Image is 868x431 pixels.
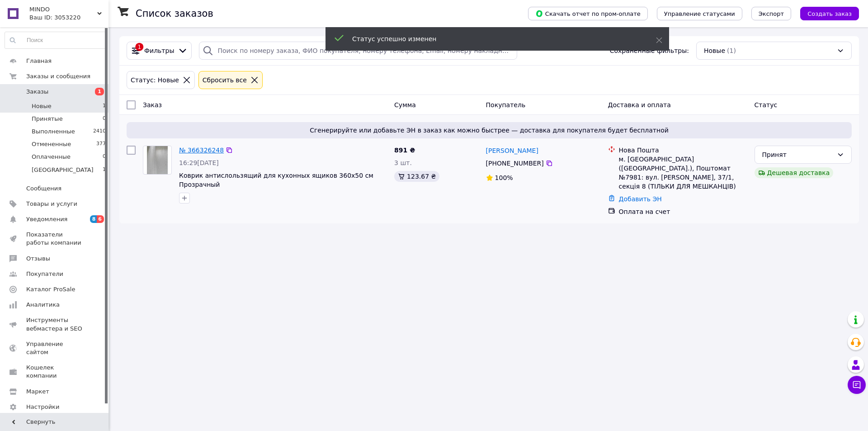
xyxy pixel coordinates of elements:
[93,128,106,136] span: 2410
[32,153,71,161] span: Оплаченные
[704,46,725,55] span: Новые
[486,101,526,109] span: Покупатель
[143,101,162,109] span: Заказ
[147,146,168,174] img: Фото товару
[26,255,50,263] span: Отзывы
[755,101,778,109] span: Статус
[26,403,59,411] span: Настройки
[759,10,784,17] span: Экспорт
[619,146,747,155] div: Нова Пошта
[751,7,791,20] button: Экспорт
[727,47,736,54] span: (1)
[179,172,373,188] a: Коврик антислользящий для кухонных ящиков 360х50 см Прозрачный
[26,301,60,309] span: Аналитика
[26,200,77,208] span: Товары и услуги
[619,207,747,216] div: Оплата на счет
[26,340,84,356] span: Управление сайтом
[394,171,439,182] div: 123.67 ₴
[179,147,224,154] a: № 366326248
[29,14,108,22] div: Ваш ID: 3053220
[29,5,97,14] span: MINDO
[179,159,219,166] span: 16:29[DATE]
[32,115,63,123] span: Принятые
[26,231,84,247] span: Показатели работы компании
[657,7,742,20] button: Управление статусами
[103,115,106,123] span: 0
[32,102,52,110] span: Новые
[201,75,249,85] div: Сбросить все
[97,215,104,223] span: 6
[619,195,662,203] a: Добавить ЭН
[664,10,735,17] span: Управление статусами
[90,215,97,223] span: 8
[26,270,63,278] span: Покупатели
[26,185,61,193] span: Сообщения
[394,147,415,154] span: 891 ₴
[26,72,90,81] span: Заказы и сообщения
[32,128,75,136] span: Выполненные
[535,9,641,18] span: Скачать отчет по пром-оплате
[619,155,747,191] div: м. [GEOGRAPHIC_DATA] ([GEOGRAPHIC_DATA].), Поштомат №7981: вул. [PERSON_NAME], 37/1, секція 8 (ТІ...
[26,316,84,332] span: Инструменты вебмастера и SEO
[484,157,546,170] div: [PHONE_NUMBER]
[791,9,859,17] a: Создать заказ
[129,75,181,85] div: Статус: Новые
[26,285,75,294] span: Каталог ProSale
[352,34,633,43] div: Статус успешно изменен
[394,101,416,109] span: Сумма
[95,88,104,95] span: 1
[103,153,106,161] span: 0
[26,364,84,380] span: Кошелек компании
[807,10,852,17] span: Создать заказ
[26,88,48,96] span: Заказы
[26,215,67,223] span: Уведомления
[528,7,648,20] button: Скачать отчет по пром-оплате
[608,101,671,109] span: Доставка и оплата
[5,32,106,48] input: Поиск
[144,46,174,55] span: Фильтры
[130,126,848,135] span: Сгенерируйте или добавьте ЭН в заказ как можно быстрее — доставка для покупателя будет бесплатной
[800,7,859,20] button: Создать заказ
[32,166,94,174] span: [GEOGRAPHIC_DATA]
[848,376,866,394] button: Чат с покупателем
[394,159,412,166] span: 3 шт.
[495,174,513,181] span: 100%
[32,140,71,148] span: Отмененные
[103,166,106,174] span: 1
[762,150,833,160] div: Принят
[26,388,49,396] span: Маркет
[103,102,106,110] span: 1
[26,57,52,65] span: Главная
[136,8,213,19] h1: Список заказов
[486,146,538,155] a: [PERSON_NAME]
[96,140,106,148] span: 377
[143,146,172,175] a: Фото товару
[755,167,834,178] div: Дешевая доставка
